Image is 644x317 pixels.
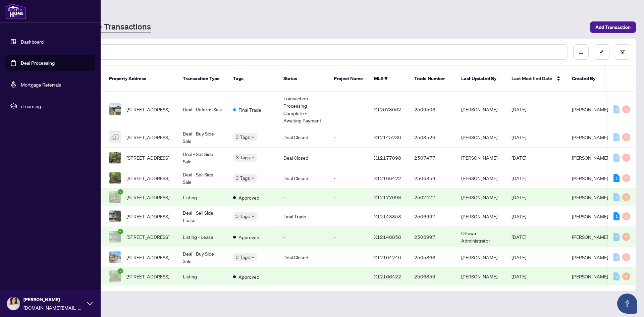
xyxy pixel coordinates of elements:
[328,247,369,268] td: -
[177,148,228,168] td: Deal - Sell Side Sale
[278,66,328,92] th: Status
[109,271,121,282] img: thumbnail-img
[328,168,369,189] td: -
[622,233,630,241] div: 0
[228,66,278,92] th: Tags
[21,39,44,45] a: Dashboard
[374,273,401,279] span: X12166422
[278,168,328,189] td: Deal Closed
[109,152,121,163] img: thumbnail-img
[109,172,121,184] img: thumbnail-img
[328,227,369,247] td: -
[126,106,169,113] span: [STREET_ADDRESS]
[238,106,261,113] span: Final Trade
[512,175,526,181] span: [DATE]
[177,168,228,189] td: Deal - Sell Side Sale
[23,304,84,311] span: [DOMAIN_NAME][EMAIL_ADDRESS][DOMAIN_NAME]
[622,272,630,280] div: 0
[572,106,608,112] span: [PERSON_NAME]
[278,206,328,227] td: Final Trade
[512,213,526,219] span: [DATE]
[615,44,630,60] button: filter
[236,212,250,220] span: 5 Tags
[278,92,328,127] td: Transaction Processing Complete - Awaiting Payment
[21,102,91,110] span: rLearning
[622,174,630,182] div: 0
[409,148,456,168] td: 2507477
[579,50,583,54] span: download
[409,92,456,127] td: 2509503
[613,154,620,162] div: 0
[109,231,121,243] img: thumbnail-img
[118,189,123,195] span: check-circle
[512,155,526,161] span: [DATE]
[512,273,526,279] span: [DATE]
[23,296,84,303] span: [PERSON_NAME]
[613,193,620,201] div: 0
[118,268,123,274] span: check-circle
[328,189,369,206] td: -
[572,194,608,200] span: [PERSON_NAME]
[613,253,620,261] div: 0
[109,211,121,222] img: thumbnail-img
[456,148,506,168] td: [PERSON_NAME]
[622,105,630,113] div: 0
[118,229,123,234] span: check-circle
[177,127,228,148] td: Deal - Buy Side Sale
[506,66,567,92] th: Last Modified Date
[177,66,228,92] th: Transaction Type
[622,154,630,162] div: 0
[572,254,608,260] span: [PERSON_NAME]
[109,252,121,263] img: thumbnail-img
[572,234,608,240] span: [PERSON_NAME]
[328,206,369,227] td: -
[177,247,228,268] td: Deal - Buy Side Sale
[594,44,609,60] button: edit
[236,133,250,141] span: 3 Tags
[177,189,228,206] td: Listing
[238,273,259,280] span: Approved
[374,155,401,161] span: X12177098
[109,104,121,115] img: thumbnail-img
[251,156,255,159] span: down
[126,273,169,280] span: [STREET_ADDRESS]
[374,254,401,260] span: X12104240
[409,247,456,268] td: 2505868
[456,168,506,189] td: [PERSON_NAME]
[126,213,169,220] span: [STREET_ADDRESS]
[572,175,608,181] span: [PERSON_NAME]
[409,127,456,148] td: 2508526
[374,106,401,112] span: X12078062
[572,134,608,140] span: [PERSON_NAME]
[613,233,620,241] div: 0
[572,213,608,219] span: [PERSON_NAME]
[126,194,169,201] span: [STREET_ADDRESS]
[369,66,409,92] th: MLS #
[573,44,589,60] button: download
[613,133,620,141] div: 0
[278,148,328,168] td: Deal Closed
[328,92,369,127] td: -
[622,133,630,141] div: 0
[126,233,169,241] span: [STREET_ADDRESS]
[177,227,228,247] td: Listing - Lease
[409,206,456,227] td: 2506997
[278,247,328,268] td: Deal Closed
[620,50,625,54] span: filter
[236,253,250,261] span: 3 Tags
[567,66,607,92] th: Created By
[328,148,369,168] td: -
[409,227,456,247] td: 2506997
[238,233,259,241] span: Approved
[126,254,169,261] span: [STREET_ADDRESS]
[409,189,456,206] td: 2507477
[251,176,255,180] span: down
[622,253,630,261] div: 0
[599,50,604,54] span: edit
[572,155,608,161] span: [PERSON_NAME]
[456,66,506,92] th: Last Updated By
[5,3,26,19] img: logo
[456,206,506,227] td: [PERSON_NAME]
[374,234,401,240] span: X12148858
[278,268,328,285] td: -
